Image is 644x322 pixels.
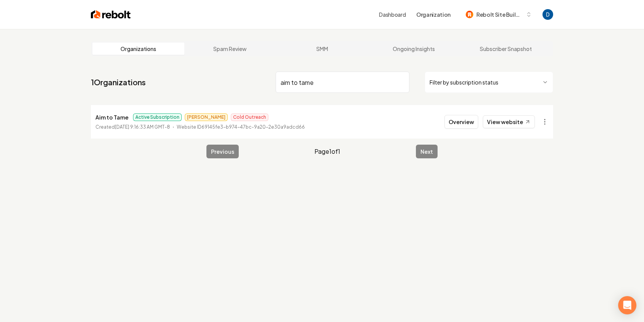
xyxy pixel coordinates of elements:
[314,147,340,156] span: Page 1 of 1
[368,43,460,55] a: Ongoing Insights
[95,123,170,131] p: Created
[95,113,128,122] p: Aim to Tame
[444,115,478,129] button: Overview
[542,9,553,20] img: David Rice
[379,11,406,18] a: Dashboard
[476,11,523,19] span: Rebolt Site Builder
[542,9,553,20] button: Open user button
[185,113,228,121] span: [PERSON_NAME]
[91,9,131,20] img: Rebolt Logo
[133,113,182,121] span: Active Subscription
[618,296,636,314] div: Open Intercom Messenger
[115,124,170,130] time: [DATE] 9:16:33 AM GMT-8
[460,43,552,55] a: Subscriber Snapshot
[91,77,146,88] a: 1Organizations
[483,115,535,128] a: View website
[92,43,184,55] a: Organizations
[231,113,268,121] span: Cold Outreach
[276,72,409,93] input: Search by name or ID
[466,11,473,18] img: Rebolt Site Builder
[177,123,305,131] p: Website ID 69145fe3-b974-47bc-9a20-2e30a9adcd66
[184,43,276,55] a: Spam Review
[276,43,368,55] a: SMM
[412,8,455,21] button: Organization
